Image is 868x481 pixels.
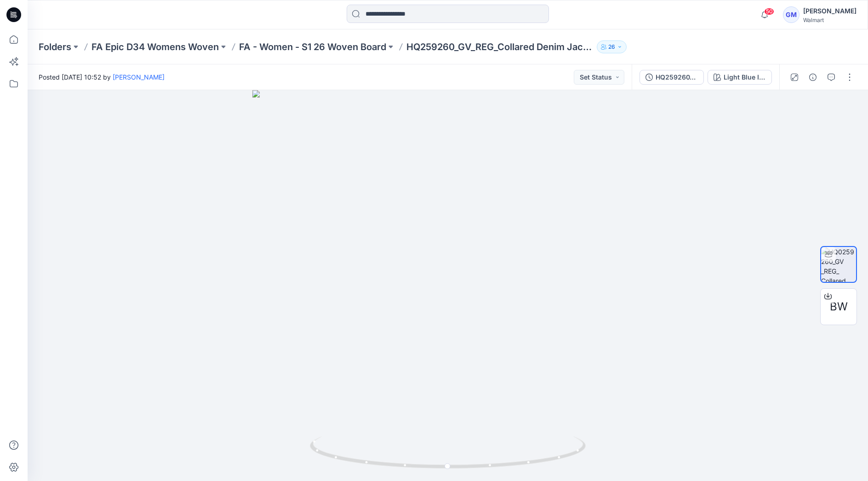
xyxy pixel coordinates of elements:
[783,6,799,23] div: GM
[724,72,766,82] div: Light Blue Indigo Stripe
[39,40,71,53] a: Folders
[406,40,593,53] p: HQ259260_GV_REG_Collared Denim Jacket
[830,298,848,315] span: BW
[656,72,698,82] div: HQ259260_GV_REG_Collared Denim Jacket
[805,70,820,85] button: Details
[821,247,856,282] img: HQ0259260_GV _REG_ Collared Denim Jacket
[597,40,627,53] button: 26
[708,70,772,85] button: Light Blue Indigo Stripe
[608,42,615,52] p: 26
[91,40,219,53] a: FA Epic D34 Womens Woven
[803,6,857,17] div: [PERSON_NAME]
[113,73,165,81] a: [PERSON_NAME]
[39,72,165,82] span: Posted [DATE] 10:52 by
[640,70,704,85] button: HQ259260_GV_REG_Collared Denim Jacket
[803,17,857,23] div: Walmart
[239,40,386,53] a: FA - Women - S1 26 Woven Board
[764,8,774,15] span: 50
